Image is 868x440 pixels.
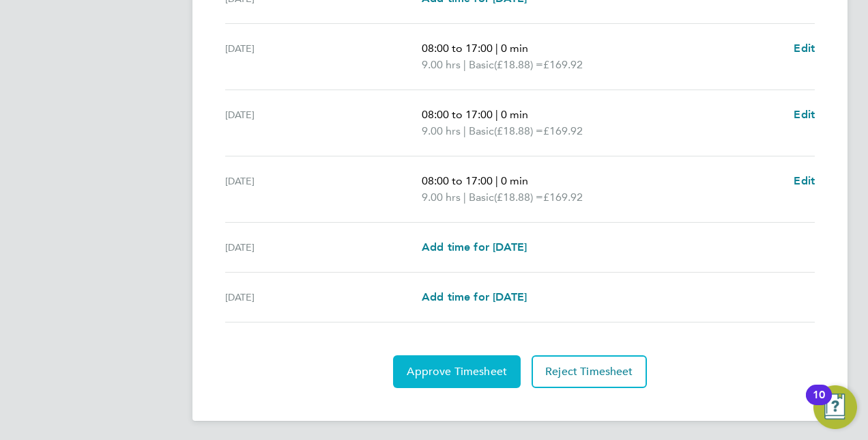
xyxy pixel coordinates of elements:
[422,289,527,305] a: Add time for [DATE]
[543,58,583,71] span: £169.92
[422,108,493,121] span: 08:00 to 17:00
[422,290,527,303] span: Add time for [DATE]
[463,124,466,137] span: |
[469,57,494,73] span: Basic
[422,239,527,256] a: Add time for [DATE]
[813,395,825,413] div: 10
[501,42,528,55] span: 0 min
[501,108,528,121] span: 0 min
[463,191,466,204] span: |
[532,355,647,388] button: Reject Timesheet
[543,124,583,137] span: £169.92
[494,58,543,71] span: (£18.88) =
[422,174,493,187] span: 08:00 to 17:00
[422,42,493,55] span: 08:00 to 17:00
[225,239,422,256] div: [DATE]
[225,40,422,73] div: [DATE]
[469,123,494,139] span: Basic
[794,107,815,123] a: Edit
[495,42,498,55] span: |
[545,365,633,379] span: Reject Timesheet
[794,174,815,187] span: Edit
[794,173,815,189] a: Edit
[794,40,815,57] a: Edit
[225,289,422,305] div: [DATE]
[225,173,422,206] div: [DATE]
[469,189,494,206] span: Basic
[794,108,815,121] span: Edit
[463,58,466,71] span: |
[393,355,521,388] button: Approve Timesheet
[495,174,498,187] span: |
[407,365,507,379] span: Approve Timesheet
[422,191,461,204] span: 9.00 hrs
[422,58,461,71] span: 9.00 hrs
[495,108,498,121] span: |
[225,107,422,139] div: [DATE]
[422,240,527,253] span: Add time for [DATE]
[494,191,543,204] span: (£18.88) =
[501,174,528,187] span: 0 min
[813,385,857,429] button: Open Resource Center, 10 new notifications
[794,42,815,55] span: Edit
[422,124,461,137] span: 9.00 hrs
[494,124,543,137] span: (£18.88) =
[543,191,583,204] span: £169.92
